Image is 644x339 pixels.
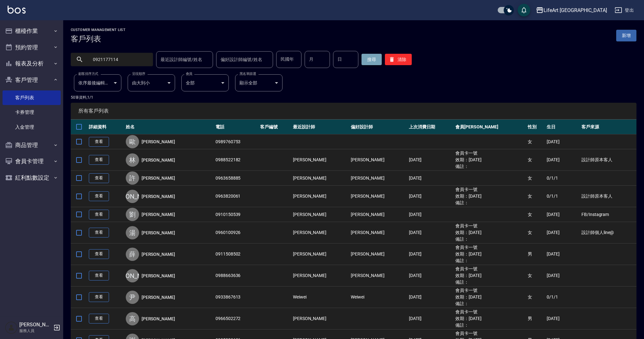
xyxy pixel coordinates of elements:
td: Weiwei [291,287,349,308]
td: [DATE] [545,265,580,287]
td: [PERSON_NAME] [349,207,407,222]
ul: 會員卡一號 [455,287,525,294]
td: 女 [526,149,545,171]
a: [PERSON_NAME] [142,316,175,322]
button: 預約管理 [3,39,61,56]
td: FB/Instagram [580,207,636,222]
td: 0988663636 [214,265,258,287]
td: 女 [526,265,545,287]
td: 0911508502 [214,243,258,265]
td: 男 [526,308,545,330]
th: 姓名 [124,120,214,134]
h3: 客戶列表 [71,34,125,43]
td: 女 [526,186,545,207]
a: 查看 [89,228,109,237]
a: [PERSON_NAME] [142,251,175,257]
div: 尹 [126,291,139,304]
a: 查看 [89,271,109,280]
td: [PERSON_NAME] [349,243,407,265]
button: 登出 [612,4,636,16]
ul: 效期： [DATE] [455,229,525,236]
div: [PERSON_NAME] [126,269,139,282]
button: 清除 [385,54,412,65]
ul: 會員卡一號 [455,223,525,229]
p: 服務人員 [19,328,52,334]
ul: 效期： [DATE] [455,294,525,300]
a: 卡券管理 [3,105,61,120]
button: 搜尋 [361,54,382,65]
div: 全部 [181,74,229,91]
td: [PERSON_NAME] [349,186,407,207]
div: 由大到小 [128,74,175,91]
td: [PERSON_NAME] [349,171,407,186]
th: 客戶來源 [580,120,636,134]
ul: 效期： [DATE] [455,251,525,257]
div: [PERSON_NAME] [126,190,139,203]
td: 0966502272 [214,308,258,330]
th: 電話 [214,120,258,134]
a: [PERSON_NAME] [142,211,175,218]
th: 最近設計師 [291,120,349,134]
a: [PERSON_NAME] [142,294,175,300]
a: 查看 [89,210,109,219]
td: 0933867613 [214,287,258,308]
ul: 會員卡一號 [455,330,525,337]
button: 商品管理 [3,137,61,153]
label: 呈現順序 [132,71,145,76]
td: 男 [526,243,545,265]
p: 50 筆資料, 1 / 1 [71,95,636,100]
label: 顧客排序方式 [78,71,98,76]
a: 查看 [89,173,109,183]
th: 性別 [526,120,545,134]
ul: 備註： [455,322,525,329]
button: 會員卡管理 [3,153,61,169]
ul: 備註： [455,279,525,286]
td: [PERSON_NAME] [291,265,349,287]
td: [PERSON_NAME] [349,265,407,287]
ul: 備註： [455,236,525,243]
th: 會員[PERSON_NAME] [454,120,526,134]
td: 設計師個人line@ [580,222,636,243]
th: 客戶編號 [258,120,291,134]
td: [PERSON_NAME] [291,222,349,243]
button: 客戶管理 [3,72,61,88]
div: 劉 [126,208,139,221]
a: 查看 [89,137,109,147]
div: 顯示全部 [235,74,283,91]
td: [DATE] [407,186,454,207]
th: 偏好設計師 [349,120,407,134]
td: 女 [526,207,545,222]
div: 林 [126,153,139,167]
th: 生日 [545,120,580,134]
button: 報表及分析 [3,55,61,72]
td: [DATE] [407,287,454,308]
th: 上次消費日期 [407,120,454,134]
td: 設計師原本客人 [580,149,636,171]
a: 查看 [89,155,109,165]
ul: 備註： [455,300,525,307]
td: 0/1/1 [545,186,580,207]
ul: 備註： [455,163,525,170]
td: [PERSON_NAME] [291,207,349,222]
td: [PERSON_NAME] [291,149,349,171]
td: 女 [526,171,545,186]
div: LifeArt [GEOGRAPHIC_DATA] [544,6,607,14]
td: 0/1/1 [545,171,580,186]
td: [DATE] [545,207,580,222]
button: LifeArt [GEOGRAPHIC_DATA] [533,4,610,17]
ul: 會員卡一號 [455,186,525,193]
td: 0/1/1 [545,287,580,308]
td: [DATE] [407,243,454,265]
td: [DATE] [545,134,580,149]
th: 詳細資料 [87,120,124,134]
a: 客戶列表 [3,90,61,105]
a: 入金管理 [3,120,61,134]
a: [PERSON_NAME] [142,273,175,279]
a: [PERSON_NAME] [142,230,175,236]
button: 紅利點數設定 [3,169,61,186]
button: 櫃檯作業 [3,23,61,39]
ul: 會員卡一號 [455,309,525,315]
ul: 備註： [455,257,525,264]
ul: 會員卡一號 [455,150,525,157]
a: [PERSON_NAME] [142,175,175,181]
